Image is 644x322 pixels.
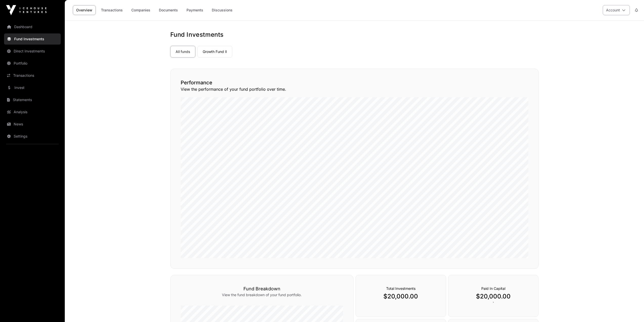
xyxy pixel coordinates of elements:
img: Icehouse Ventures Logo [6,5,47,15]
button: Account [603,5,630,15]
a: Portfolio [4,58,61,69]
a: All funds [170,46,195,58]
a: Settings [4,131,61,142]
a: Fund Investments [4,33,61,45]
a: Analysis [4,106,61,118]
p: $20,000.00 [459,292,528,300]
a: Dashboard [4,21,61,32]
a: Payments [183,5,206,15]
div: ` [448,275,539,317]
span: Total Investments [386,286,416,291]
a: Companies [128,5,154,15]
h1: Fund Investments [170,31,539,39]
a: Growth Fund II [197,46,232,58]
h2: Performance [181,79,528,86]
a: Transactions [4,70,61,81]
a: Invest [4,82,61,93]
p: $20,000.00 [366,292,436,300]
span: Paid In Capital [481,286,505,291]
p: View the fund breakdown of your fund portfolio. [181,292,343,297]
a: Discussions [209,5,236,15]
a: Direct Investments [4,46,61,57]
p: View the performance of your fund portfolio over time. [181,86,528,92]
a: News [4,119,61,130]
a: Statements [4,94,61,105]
h3: Fund Breakdown [181,285,343,292]
a: Documents [156,5,181,15]
a: Overview [73,5,96,15]
a: Transactions [98,5,126,15]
